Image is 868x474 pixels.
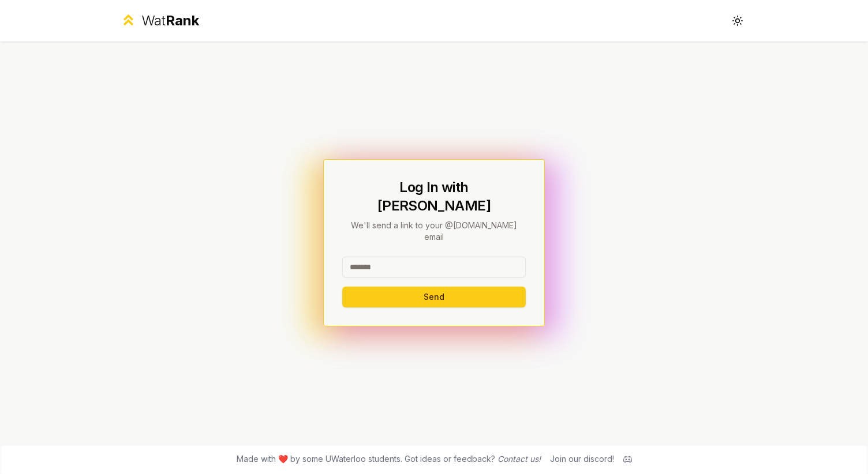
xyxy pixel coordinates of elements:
button: Send [342,287,526,307]
a: Contact us! [497,454,541,464]
span: Rank [166,12,199,29]
span: Made with ❤️ by some UWaterloo students. Got ideas or feedback? [237,453,541,465]
p: We'll send a link to your @[DOMAIN_NAME] email [342,220,526,243]
div: Join our discord! [550,453,614,465]
div: Wat [141,12,199,30]
a: WatRank [120,12,199,30]
h1: Log In with [PERSON_NAME] [342,178,526,215]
